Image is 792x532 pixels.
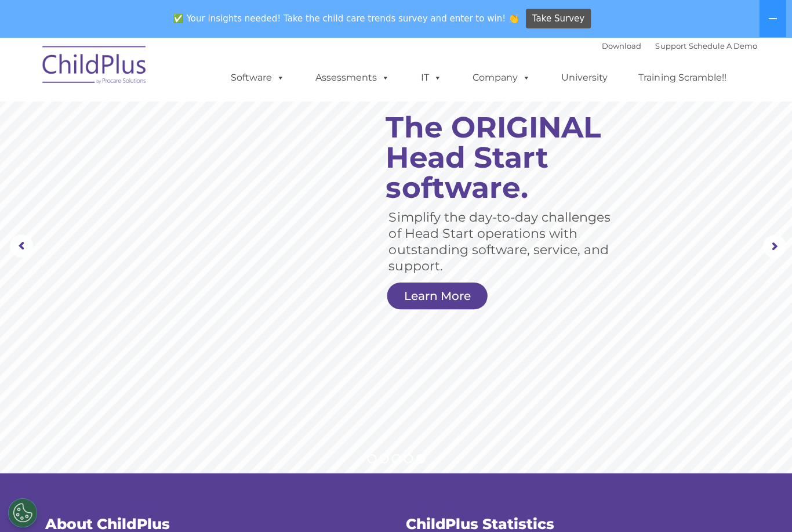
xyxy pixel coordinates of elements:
[601,41,640,50] a: Download
[531,9,583,29] span: Take Survey
[687,41,755,50] a: Schedule A Demo
[37,38,152,96] img: ChildPlus by Procare Solutions
[408,66,452,89] a: IT
[460,66,541,89] a: Company
[219,66,296,89] a: Software
[626,66,736,89] a: Training Scramble!!
[388,209,620,274] rs-layer: Simplify the day-to-day challenges of Head Start operations with outstanding software, service, a...
[386,282,486,309] a: Learn More
[385,112,632,202] rs-layer: The ORIGINAL Head Start software.
[405,514,553,531] span: ChildPlus Statistics
[654,41,685,50] a: Support
[303,66,401,89] a: Assessments
[45,514,169,531] span: About ChildPlus
[8,497,37,526] button: Cookies Settings
[548,66,618,89] a: University
[168,8,523,30] span: ✅ Your insights needed! Take the child care trends survey and enter to win! 👏
[525,9,590,29] a: Take Survey
[601,41,755,50] font: |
